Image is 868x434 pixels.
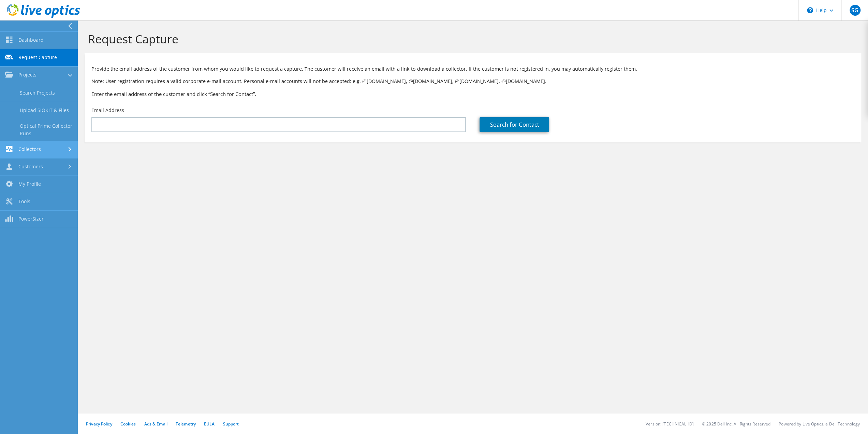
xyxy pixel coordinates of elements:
p: Provide the email address of the customer from whom you would like to request a capture. The cust... [91,65,854,73]
label: Email Address [91,107,124,114]
a: Search for Contact [480,117,549,132]
a: Ads & Email [144,421,167,427]
svg: \n [807,7,813,13]
li: Version: [TECHNICAL_ID] [646,421,694,427]
a: EULA [204,421,215,427]
a: Privacy Policy [86,421,112,427]
a: Telemetry [176,421,196,427]
li: Powered by Live Optics, a Dell Technology [779,421,860,427]
h1: Request Capture [88,32,854,46]
a: Cookies [120,421,136,427]
span: SG [850,5,860,16]
h3: Enter the email address of the customer and click “Search for Contact”. [91,90,854,98]
p: Note: User registration requires a valid corporate e-mail account. Personal e-mail accounts will ... [91,78,854,85]
a: Support [223,421,239,427]
li: © 2025 Dell Inc. All Rights Reserved [702,421,770,427]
